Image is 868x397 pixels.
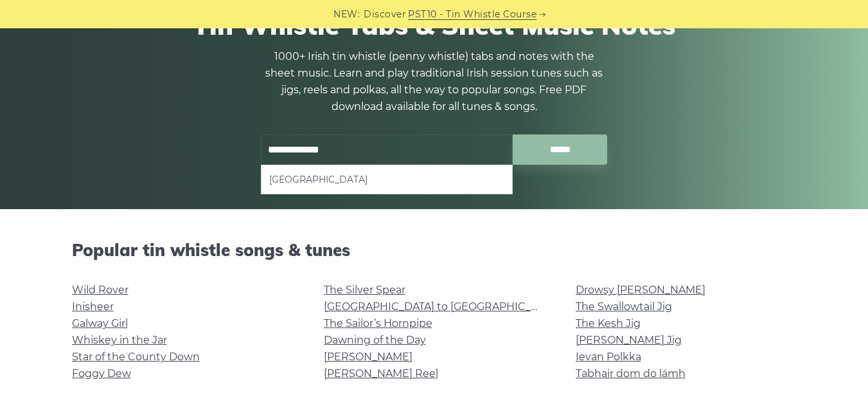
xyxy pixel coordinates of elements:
a: Inisheer [72,300,114,313]
a: Star of the County Down [72,351,200,363]
a: Galway Girl [72,317,128,329]
p: 1000+ Irish tin whistle (penny whistle) tabs and notes with the sheet music. Learn and play tradi... [261,48,608,115]
a: Ievan Polkka [576,351,641,363]
a: The Silver Spear [324,284,405,296]
a: [GEOGRAPHIC_DATA] to [GEOGRAPHIC_DATA] [324,300,561,313]
a: Tabhair dom do lámh [576,367,686,380]
a: Dawning of the Day [324,334,426,346]
a: Drowsy [PERSON_NAME] [576,284,705,296]
a: The Kesh Jig [576,317,641,329]
span: NEW: [333,7,360,22]
span: Discover [364,7,406,22]
a: Whiskey in the Jar [72,334,167,346]
li: [GEOGRAPHIC_DATA] [269,172,504,187]
a: [PERSON_NAME] Reel [324,367,438,380]
a: Wild Rover [72,284,128,296]
h2: Popular tin whistle songs & tunes [72,240,797,260]
a: PST10 - Tin Whistle Course [408,7,536,22]
a: The Swallowtail Jig [576,300,672,313]
a: [PERSON_NAME] Jig [576,334,682,346]
h1: Tin Whistle Tabs & Sheet Music Notes [72,10,797,41]
a: [PERSON_NAME] [324,351,412,363]
a: The Sailor’s Hornpipe [324,317,432,329]
a: Foggy Dew [72,367,131,380]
